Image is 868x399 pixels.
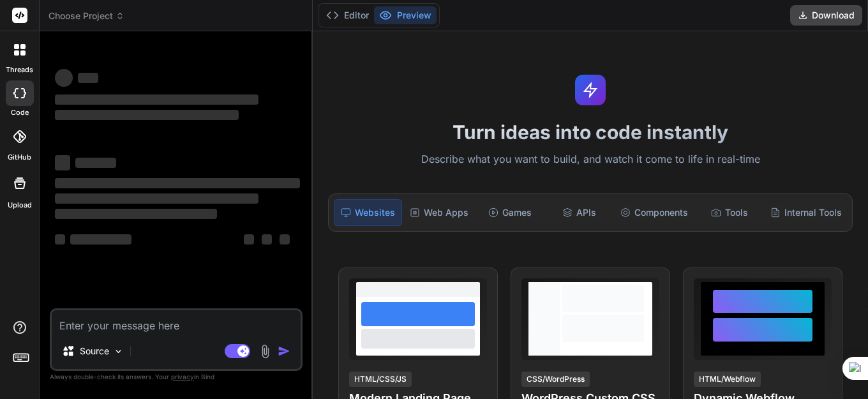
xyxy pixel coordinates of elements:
[55,110,239,120] span: ‌
[113,346,124,357] img: Pick Models
[50,371,303,383] p: Always double-check its answers. Your in Bind
[80,345,109,358] p: Source
[320,121,860,144] h1: Turn ideas into code instantly
[55,193,258,204] span: ‌
[790,5,862,26] button: Download
[320,151,860,168] p: Describe what you want to build, and watch it come to life in real-time
[8,200,32,211] label: Upload
[280,234,290,245] span: ‌
[374,6,437,24] button: Preview
[75,158,116,168] span: ‌
[55,178,300,188] span: ‌
[476,199,543,226] div: Games
[258,344,273,359] img: attachment
[765,199,847,226] div: Internal Tools
[321,6,374,24] button: Editor
[244,234,254,245] span: ‌
[546,199,613,226] div: APIs
[349,372,412,387] div: HTML/CSS/JS
[55,94,258,105] span: ‌
[55,69,73,87] span: ‌
[696,199,763,226] div: Tools
[334,199,402,226] div: Websites
[6,64,33,75] label: threads
[11,107,29,118] label: code
[521,372,590,387] div: CSS/WordPress
[55,155,70,170] span: ‌
[171,373,194,380] span: privacy
[694,372,761,387] div: HTML/Webflow
[615,199,693,226] div: Components
[8,152,31,163] label: GitHub
[49,10,124,22] span: Choose Project
[78,73,98,83] span: ‌
[70,234,131,245] span: ‌
[405,199,474,226] div: Web Apps
[278,345,290,358] img: icon
[55,234,65,245] span: ‌
[262,234,272,245] span: ‌
[55,209,217,219] span: ‌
